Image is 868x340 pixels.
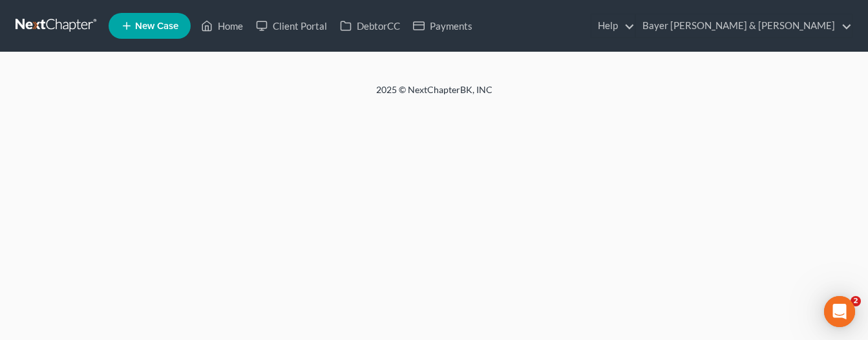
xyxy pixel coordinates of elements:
new-legal-case-button: New Case [109,13,191,39]
div: 2025 © NextChapterBK, INC [66,83,803,107]
a: Client Portal [249,14,333,37]
a: Payments [407,14,479,37]
div: Open Intercom Messenger [824,296,855,327]
a: Home [195,14,249,37]
span: 2 [851,296,861,306]
a: Bayer [PERSON_NAME] & [PERSON_NAME] [636,14,852,37]
a: Help [591,14,635,37]
a: DebtorCC [333,14,407,37]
